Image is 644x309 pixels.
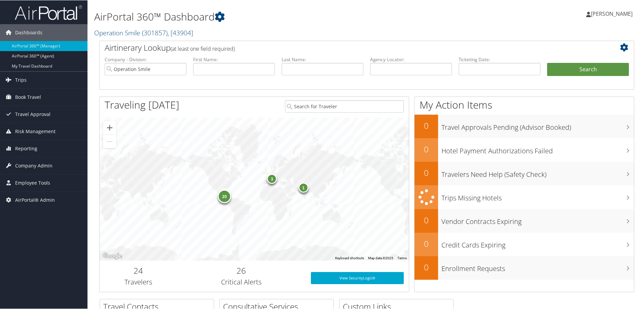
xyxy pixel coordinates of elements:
a: 0Travel Approvals Pending (Advisor Booked) [415,114,634,138]
a: [PERSON_NAME] [586,3,639,24]
h3: Hotel Payment Authorizations Failed [441,143,634,155]
h1: My Action Items [415,98,634,112]
span: [PERSON_NAME] [591,10,633,17]
label: Ticketing Date: [459,56,540,63]
h1: AirPortal 360™ Dashboard [94,9,458,24]
span: Company Admin [15,157,52,174]
span: Map data ©2025 [368,256,393,260]
a: 0Hotel Payment Authorizations Failed [415,138,634,161]
h2: 0 [415,214,438,226]
a: 0Vendor Contracts Expiring [415,209,634,232]
input: Search for Traveler [285,100,404,112]
span: , [ 43904 ] [168,28,193,37]
label: Last Name: [282,56,363,63]
a: Open this area in Google Maps (opens a new window) [101,252,123,260]
h2: 0 [415,261,438,273]
span: ( 301857 ) [142,28,168,37]
label: Company - Division: [105,56,186,63]
label: First Name: [193,56,275,63]
button: Search [547,63,629,76]
h2: 26 [182,265,301,276]
a: Terms (opens in new tab) [397,256,407,260]
a: 0Credit Cards Expiring [415,232,634,256]
button: Keyboard shortcuts [335,256,364,260]
button: Zoom out [103,134,116,148]
span: Trips [15,71,27,88]
img: Google [101,252,123,260]
span: Employee Tools [15,174,50,191]
h2: 0 [415,167,438,178]
span: Dashboards [15,24,42,41]
span: Book Travel [15,88,41,105]
h3: Travelers Need Help (Safety Check) [441,166,634,179]
h3: Enrollment Requests [441,260,634,273]
span: Reporting [15,140,37,157]
h2: 0 [415,120,438,131]
button: Zoom in [103,121,116,134]
h3: Travelers [105,277,172,286]
span: (at least one field required) [171,45,235,52]
a: Operation Smile [94,28,193,37]
h3: Travel Approvals Pending (Advisor Booked) [441,119,634,132]
span: Travel Approval [15,106,50,122]
span: AirPortal® Admin [15,191,55,208]
h3: Vendor Contracts Expiring [441,213,634,226]
div: 3 [267,173,277,184]
h3: Credit Cards Expiring [441,237,634,249]
a: 0Travelers Need Help (Safety Check) [415,161,634,185]
div: 20 [218,189,231,203]
h2: 0 [415,143,438,155]
h2: Airtinerary Lookup [105,42,584,53]
h3: Critical Alerts [182,277,301,286]
div: 1 [298,182,308,192]
h3: Trips Missing Hotels [441,190,634,202]
span: Risk Management [15,123,56,140]
h2: 24 [105,265,172,276]
a: 0Enrollment Requests [415,256,634,279]
h1: Traveling [DATE] [105,98,179,112]
a: Trips Missing Hotels [415,185,634,209]
a: View SecurityLogic® [311,272,404,284]
label: Agency Locator: [370,56,452,63]
h2: 0 [415,238,438,249]
img: airportal-logo.png [15,4,82,20]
